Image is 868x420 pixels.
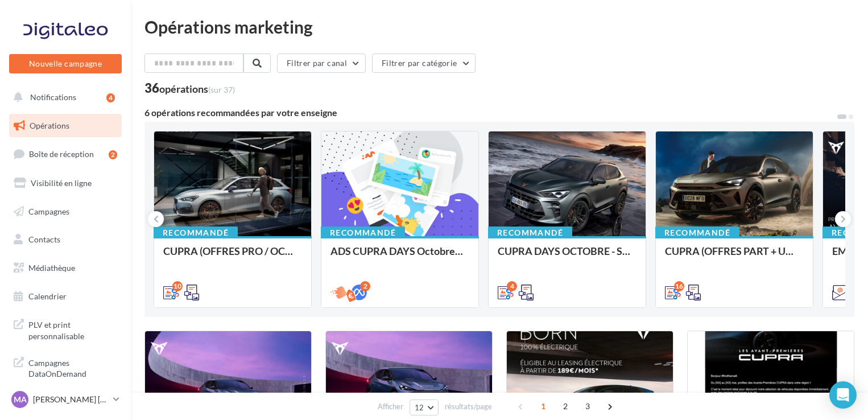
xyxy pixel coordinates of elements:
div: Recommandé [321,227,405,239]
span: Boîte de réception [29,149,94,159]
a: Boîte de réception2 [7,142,124,166]
span: MA [14,394,27,405]
a: Contacts [7,228,124,252]
div: 10 [172,281,183,291]
button: Filtrer par catégorie [372,53,476,73]
span: Notifications [30,92,76,102]
span: PLV et print personnalisable [28,317,117,341]
button: Notifications 4 [7,85,119,109]
span: Campagnes [28,206,69,216]
div: CUPRA (OFFRES PART + USP / OCT) - SOCIAL MEDIA [665,245,804,268]
span: 1 [534,397,552,415]
div: CUPRA DAYS OCTOBRE - SOME [498,245,636,268]
a: Campagnes [7,200,124,224]
span: 2 [556,397,574,415]
span: Calendrier [28,291,67,301]
button: Nouvelle campagne [9,54,122,73]
div: 2 [109,150,117,159]
div: 2 [360,281,370,291]
div: opérations [159,84,235,94]
span: Médiathèque [28,263,75,273]
a: Opérations [7,114,124,138]
div: Opérations marketing [144,18,854,35]
span: Afficher [378,401,403,412]
span: 12 [415,403,424,412]
span: Opérations [30,121,69,130]
div: 6 opérations recommandées par votre enseigne [144,108,836,117]
button: Filtrer par canal [277,53,366,73]
div: Recommandé [655,227,739,239]
span: Campagnes DataOnDemand [28,355,117,380]
a: Campagnes DataOnDemand [7,351,124,384]
div: Recommandé [154,227,238,239]
div: 36 [144,82,235,94]
a: PLV et print personnalisable [7,312,124,346]
span: 3 [578,397,597,415]
div: ADS CUPRA DAYS Octobre 2025 [330,245,469,268]
span: Visibilité en ligne [31,178,92,188]
span: (sur 37) [208,85,235,94]
div: Recommandé [488,227,572,239]
div: 4 [507,281,517,291]
div: 4 [106,93,115,102]
div: Open Intercom Messenger [829,381,857,409]
a: Visibilité en ligne [7,171,124,195]
p: [PERSON_NAME] [PERSON_NAME] [33,394,109,405]
span: Contacts [28,234,60,244]
button: 12 [410,400,439,415]
a: Médiathèque [7,256,124,280]
span: résultats/page [445,401,492,412]
a: Calendrier [7,285,124,308]
a: MA [PERSON_NAME] [PERSON_NAME] [9,389,122,410]
div: 16 [674,281,684,291]
div: CUPRA (OFFRES PRO / OCT) - SOCIAL MEDIA [163,245,302,268]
